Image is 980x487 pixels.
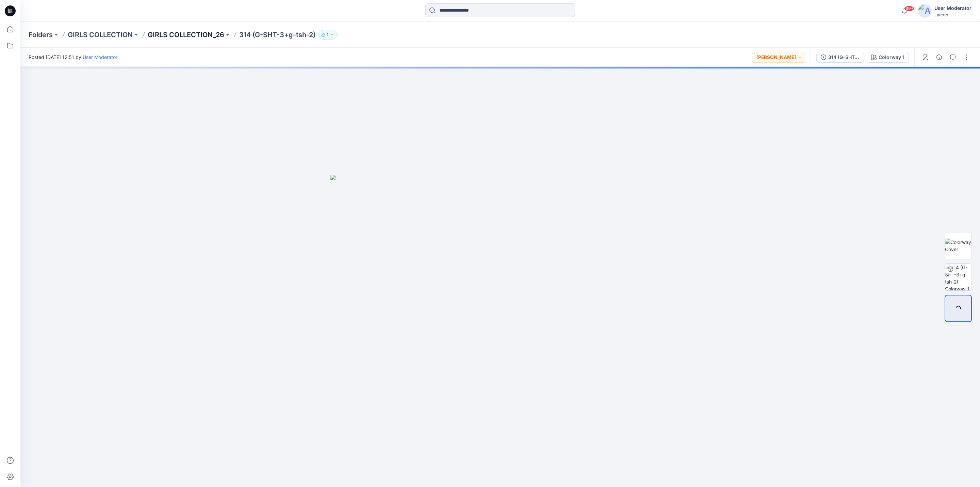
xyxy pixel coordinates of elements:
p: 1 [327,31,328,39]
img: avatar [918,4,932,18]
span: Posted [DATE] 12:51 by [29,54,117,61]
button: 1 [318,30,337,40]
a: GIRLS COLLECTION [68,30,133,40]
div: 314 (G-SHT-3+g-tsh-2) [828,54,860,61]
a: GIRLS COLLECTION_26 [148,30,224,40]
span: 99+ [904,6,914,11]
div: Laretto [934,12,971,17]
button: Details [934,52,945,63]
a: Folders [29,30,53,40]
a: User Moderator [83,54,117,60]
p: 314 (G-SHT-3+g-tsh-2) [239,30,315,40]
div: Colorway 1 [879,54,904,61]
button: Colorway 1 [867,52,909,63]
img: Colorway Cover [945,239,971,253]
img: 314 (G-SHT-3+g-tsh-2) Colorway 1 [945,264,971,290]
div: User Moderator [934,4,971,12]
button: 314 (G-SHT-3+g-tsh-2) [816,52,864,63]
